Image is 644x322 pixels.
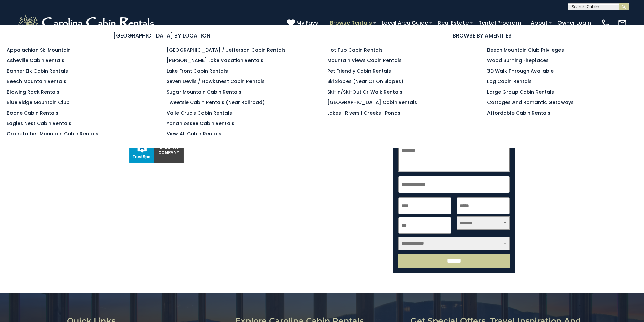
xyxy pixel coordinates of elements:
[487,57,549,64] a: Wood Burning Fireplaces
[7,57,64,64] a: Asheville Cabin Rentals
[287,19,320,27] a: My Favs
[554,17,594,29] a: Owner Login
[167,130,221,137] a: View All Cabin Rentals
[7,109,58,116] a: Boone Cabin Rentals
[167,78,265,85] a: Seven Devils / Hawksnest Cabin Rentals
[327,31,638,40] h3: BROWSE BY AMENITIES
[327,89,402,95] a: Ski-in/Ski-Out or Walk Rentals
[167,47,286,53] a: [GEOGRAPHIC_DATA] / Jefferson Cabin Rentals
[7,89,59,95] a: Blowing Rock Rentals
[7,130,98,137] a: Grandfather Mountain Cabin Rentals
[327,47,383,53] a: Hot Tub Cabin Rentals
[7,68,68,74] a: Banner Elk Cabin Rentals
[475,17,524,29] a: Rental Program
[129,138,184,163] img: seal_horizontal.png
[7,99,70,106] a: Blue Ridge Mountain Club
[327,78,403,85] a: Ski Slopes (Near or On Slopes)
[167,89,241,95] a: Sugar Mountain Cabin Rentals
[7,78,66,85] a: Beech Mountain Rentals
[527,17,551,29] a: About
[167,57,263,64] a: [PERSON_NAME] Lake Vacation Rentals
[7,47,71,53] a: Appalachian Ski Mountain
[327,57,402,64] a: Mountain Views Cabin Rentals
[487,78,532,85] a: Log Cabin Rentals
[378,17,431,29] a: Local Area Guide
[167,109,232,116] a: Valle Crucis Cabin Rentals
[601,18,611,28] img: phone-regular-white.png
[487,99,574,106] a: Cottages and Romantic Getaways
[327,109,400,116] a: Lakes | Rivers | Creeks | Ponds
[167,120,234,127] a: Yonahlossee Cabin Rentals
[327,17,375,29] a: Browse Rentals
[17,13,157,33] img: White-1-2.png
[327,68,391,74] a: Pet Friendly Cabin Rentals
[618,18,627,28] img: mail-regular-white.png
[167,99,265,106] a: Tweetsie Cabin Rentals (Near Railroad)
[167,68,228,74] a: Lake Front Cabin Rentals
[487,109,550,116] a: Affordable Cabin Rentals
[487,68,554,74] a: 3D Walk Through Available
[7,120,71,127] a: Eagles Nest Cabin Rentals
[296,19,318,27] span: My Favs
[327,99,417,106] a: [GEOGRAPHIC_DATA] Cabin Rentals
[434,17,472,29] a: Real Estate
[7,31,317,40] h3: [GEOGRAPHIC_DATA] BY LOCATION
[487,89,554,95] a: Large Group Cabin Rentals
[487,47,564,53] a: Beech Mountain Club Privileges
